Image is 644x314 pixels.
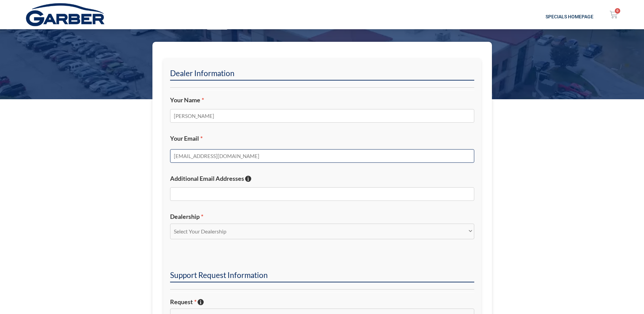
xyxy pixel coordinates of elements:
[170,270,474,282] h2: Support Request Information
[170,175,244,182] span: Additional Email Addresses
[166,14,593,19] h2: Specials Homepage
[170,68,474,81] h2: Dealer Information
[170,298,197,306] span: Request
[170,96,474,104] label: Your Name
[170,213,474,221] label: Dealership
[170,135,474,142] label: Your Email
